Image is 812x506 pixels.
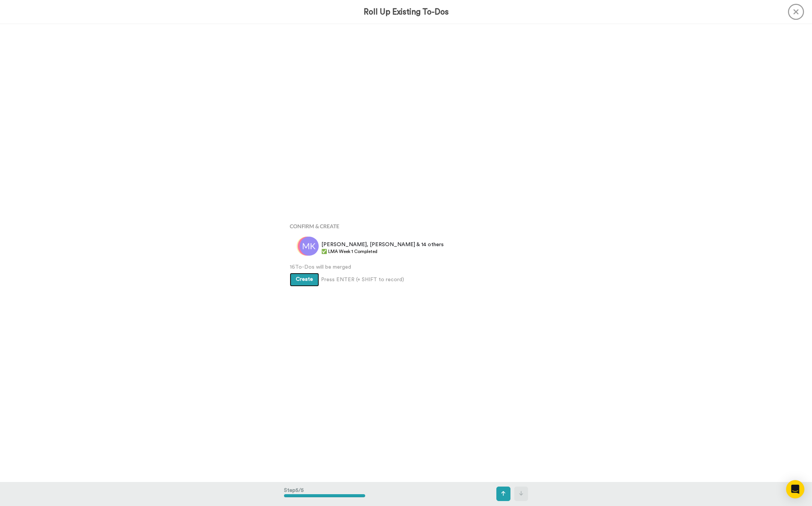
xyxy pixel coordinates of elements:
span: Create [296,277,313,282]
img: ko.png [297,237,316,256]
button: Create [290,273,319,287]
span: Press ENTER (+ SHIFT to record) [321,276,404,283]
span: 16 To-Dos will be merged [290,263,522,271]
h4: Confirm & Create [290,223,522,229]
div: Open Intercom Messenger [786,480,804,498]
img: mk.png [300,237,319,256]
div: Step 5 / 5 [284,483,365,505]
span: ✅ LMA Week 1 Completed [321,248,444,255]
h3: Roll Up Existing To-Dos [364,8,449,16]
span: [PERSON_NAME], [PERSON_NAME] & 14 others [321,241,444,248]
img: rd.png [298,237,317,256]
